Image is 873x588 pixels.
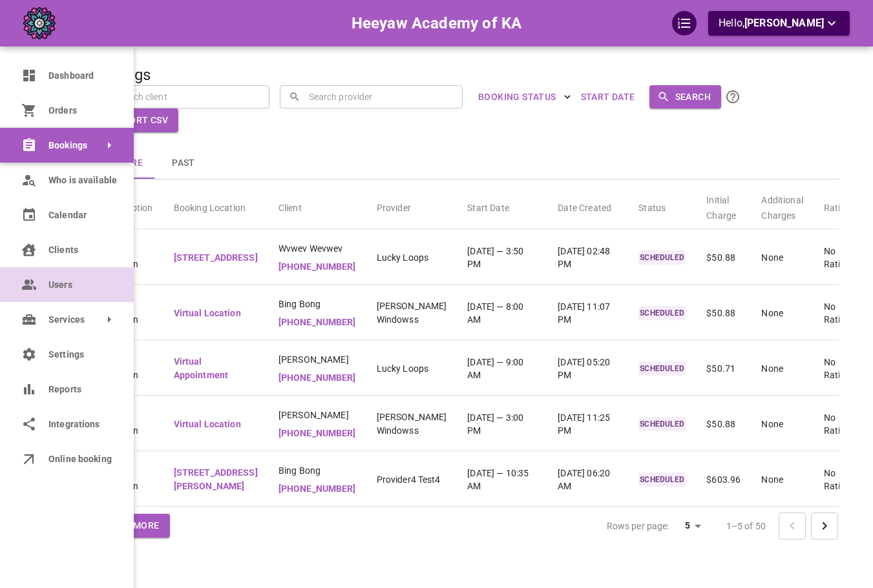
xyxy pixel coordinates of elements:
[352,11,522,35] h6: Heeyaw Academy of KA
[279,242,356,255] span: Wvwev Wevwev
[706,252,735,263] span: $50.88
[457,398,547,451] td: [DATE] — 3:00 PM
[751,287,814,340] td: None
[751,343,814,396] td: None
[672,11,697,35] div: QuickStart Guide
[174,466,258,493] p: [STREET_ADDRESS][PERSON_NAME]
[744,17,824,29] span: [PERSON_NAME]
[811,512,838,540] button: Go to next page
[48,104,114,117] span: Orders
[814,343,872,396] td: No Rating(s)
[457,182,547,229] th: Start Date
[112,85,260,108] input: Search client
[751,454,814,507] td: None
[607,520,669,532] p: Rows per page:
[814,454,872,507] td: No Rating(s)
[638,472,686,487] p: SCHEDULED
[706,474,741,485] span: $603.96
[751,232,814,285] td: None
[48,243,114,257] span: Clients
[268,182,366,229] th: Client
[279,482,356,496] p: [PHONE_NUMBER]
[48,278,114,292] span: Users
[814,287,872,340] td: No Rating(s)
[366,182,458,229] th: Provider
[706,363,735,374] span: $50.71
[457,287,547,340] td: [DATE] — 8:00 AM
[547,398,628,451] td: [DATE] 11:25 PM
[649,85,721,109] button: Search
[696,182,751,229] th: Initial Charge
[48,69,114,83] span: Dashboard
[457,232,547,285] td: [DATE] — 3:50 PM
[751,398,814,451] td: None
[163,182,268,229] th: Booking Location
[547,343,628,396] td: [DATE] 05:20 PM
[48,452,114,466] span: Online booking
[708,11,850,35] button: Hello,[PERSON_NAME]
[719,15,839,32] p: Hello,
[473,85,576,109] button: BOOKING STATUS
[174,251,258,265] p: [STREET_ADDRESS]
[279,316,356,329] p: [PHONE_NUMBER]
[377,411,447,438] p: [PERSON_NAME] Windowss
[675,516,706,535] div: 5
[721,85,744,108] button: Click the Search button to submit your search. All name/email searches are CASE SENSITIVE. To sea...
[279,371,356,385] p: [PHONE_NUMBER]
[638,306,686,320] p: SCHEDULED
[377,251,447,265] p: Lucky Loops
[547,182,628,229] th: Date Created
[638,250,686,265] p: SCHEDULED
[814,182,872,229] th: Ratings
[726,520,766,532] p: 1–5 of 50
[48,418,114,431] span: Integrations
[638,361,686,376] p: SCHEDULED
[751,182,814,229] th: Additional Charges
[457,454,547,507] td: [DATE] — 10:35 AM
[377,473,447,487] p: Provider4 Test4
[279,427,356,440] p: [PHONE_NUMBER]
[306,85,454,108] input: Search provider
[638,417,686,431] p: SCHEDULED
[48,383,114,396] span: Reports
[706,419,735,429] span: $50.88
[279,298,356,310] span: Bing Bong
[48,208,114,222] span: Calendar
[48,174,114,187] span: Who is available
[174,307,258,320] p: Virtual Location
[48,348,114,361] span: Settings
[547,232,628,285] td: [DATE] 02:48 PM
[377,362,447,376] p: Lucky Loops
[279,409,356,421] span: [PERSON_NAME]
[279,260,356,274] p: [PHONE_NUMBER]
[628,182,696,229] th: Status
[547,454,628,507] td: [DATE] 06:20 AM
[457,343,547,396] td: [DATE] — 9:00 AM
[706,308,735,318] span: $50.88
[279,464,356,477] span: Bing Bong
[377,299,447,327] p: [PERSON_NAME] Windowss
[814,232,872,285] td: No Rating(s)
[154,148,213,179] button: Past
[174,418,258,431] p: Virtual Location
[23,7,56,39] img: company-logo
[576,85,640,109] button: Start Date
[814,398,872,451] td: No Rating(s)
[279,353,356,366] span: [PERSON_NAME]
[174,355,258,382] p: Virtual Appointment
[547,287,628,340] td: [DATE] 11:07 PM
